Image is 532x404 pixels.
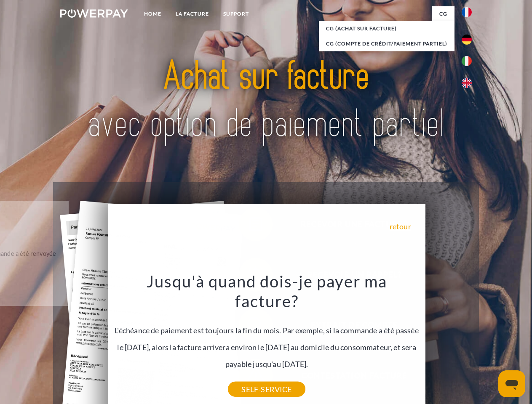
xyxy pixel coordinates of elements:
[462,78,472,88] img: en
[60,9,128,18] img: logo-powerpay-white.svg
[168,6,216,21] a: LA FACTURE
[113,271,420,311] h3: Jusqu'à quand dois-je payer ma facture?
[228,382,305,397] a: SELF-SERVICE
[462,35,472,45] img: de
[498,370,525,397] iframe: Bouton de lancement de la fenêtre de messagerie
[432,6,454,21] a: CG
[319,21,454,36] a: CG (achat sur facture)
[113,271,420,389] div: L'échéance de paiement est toujours la fin du mois. Par exemple, si la commande a été passée le [...
[390,223,411,230] a: retour
[319,36,454,51] a: CG (Compte de crédit/paiement partiel)
[137,6,168,21] a: Home
[462,7,472,17] img: fr
[80,40,452,161] img: title-powerpay_fr.svg
[216,6,256,21] a: Support
[462,56,472,66] img: it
